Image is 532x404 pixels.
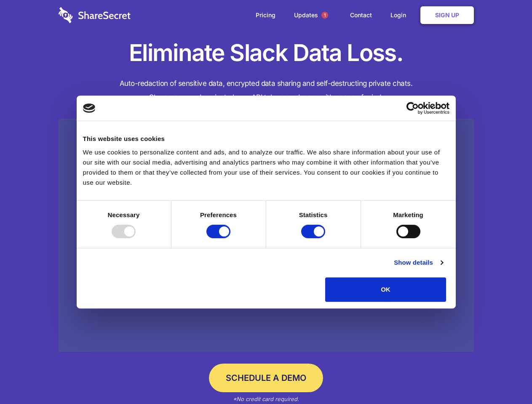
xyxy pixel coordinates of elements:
a: Usercentrics Cookiebot - opens in a new window [376,102,449,114]
div: We use cookies to personalize content and ads, and to analyze our traffic. We also share informat... [83,147,449,188]
a: Show details [394,258,443,268]
a: Wistia video thumbnail [59,119,474,352]
em: *No credit card required. [233,396,299,402]
h1: Eliminate Slack Data Loss. [59,38,474,68]
a: Schedule a Demo [209,364,323,392]
a: Contact [342,2,380,28]
strong: Necessary [108,211,140,218]
strong: Marketing [393,211,423,218]
div: This website uses cookies [83,134,449,144]
strong: Statistics [299,211,328,218]
h4: Auto-redaction of sensitive data, encrypted data sharing and self-destructing private chats. Shar... [59,77,474,104]
strong: Preferences [200,211,237,218]
img: logo-wordmark-white-trans-d4663122ce5f474addd5e946df7df03e33cb6a1c49d2221995e7729f52c070b2.svg [59,7,131,23]
button: OK [325,277,446,302]
img: logo [83,104,96,113]
a: Sign Up [420,6,474,24]
a: Login [382,2,419,28]
span: 1 [321,12,328,19]
a: Pricing [247,2,284,28]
